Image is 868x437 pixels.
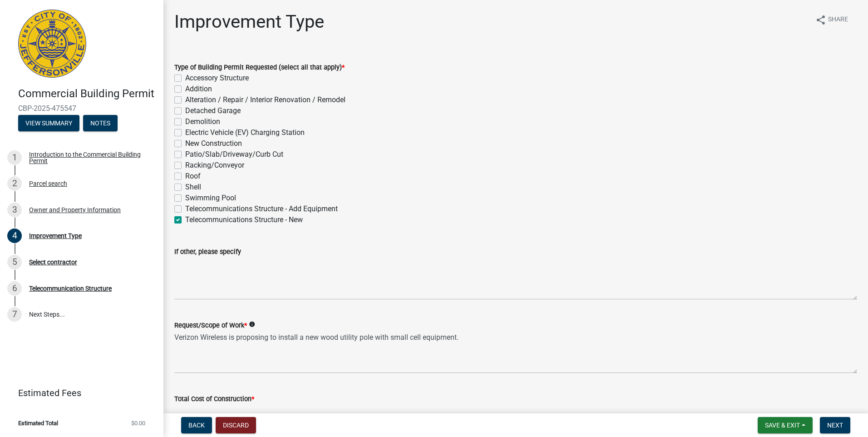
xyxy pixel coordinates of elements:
div: 2 [7,176,22,191]
div: Improvement Type [29,233,82,239]
span: $0.00 [131,420,145,426]
label: Roof [185,171,201,182]
div: Owner and Property Information [29,207,121,213]
h1: Improvement Type [174,11,324,33]
label: Racking/Conveyor [185,160,244,171]
label: Telecommunications Structure - New [185,214,303,225]
span: Share [828,15,848,25]
i: info [249,321,255,328]
div: 4 [7,228,22,243]
label: Patio/Slab/Driveway/Curb Cut [185,149,283,160]
div: Introduction to the Commercial Building Permit [29,151,149,164]
div: 5 [7,255,22,269]
span: Save & Exit [765,422,800,429]
h4: Commercial Building Permit [18,87,156,100]
div: Telecommunication Structure [29,285,112,292]
button: shareShare [808,11,855,29]
div: 6 [7,281,22,296]
button: Notes [83,115,118,131]
label: Swimming Pool [185,193,236,204]
span: CBP-2025-475547 [18,104,145,113]
img: City of Jeffersonville, Indiana [18,10,86,78]
label: New Construction [185,138,242,149]
label: Electric Vehicle (EV) Charging Station [185,127,305,138]
label: Shell [185,182,201,193]
label: Detached Garage [185,105,241,116]
label: Request/Scope of Work [174,323,247,329]
span: Back [188,422,205,429]
span: Next [827,422,843,429]
button: Save & Exit [758,417,813,433]
label: Demolition [185,116,220,127]
button: Discard [216,417,256,433]
div: 3 [7,203,22,217]
label: If other, please specify [174,249,241,255]
div: 1 [7,150,22,165]
button: View Summary [18,115,79,131]
button: Back [181,417,212,433]
a: Estimated Fees [7,384,149,402]
div: 7 [7,307,22,322]
i: share [815,15,826,25]
label: Alteration / Repair / Interior Renovation / Remodel [185,94,345,105]
wm-modal-confirm: Notes [83,120,118,127]
label: Addition [185,84,212,94]
wm-modal-confirm: Summary [18,120,79,127]
label: Total Cost of Construction [174,396,254,402]
button: Next [820,417,850,433]
label: Telecommunications Structure - Add Equipment [185,204,338,214]
span: Estimated Total [18,420,58,426]
label: Type of Building Permit Requested (select all that apply) [174,65,345,71]
div: Parcel search [29,180,67,187]
label: Accessory Structure [185,73,249,84]
div: Select contractor [29,259,77,265]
